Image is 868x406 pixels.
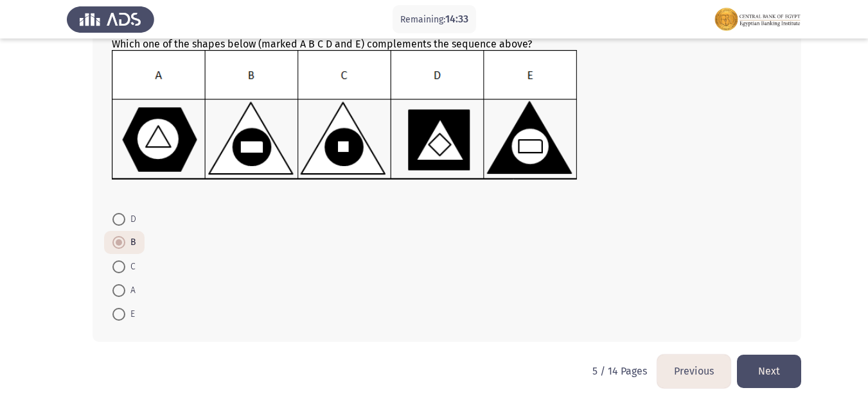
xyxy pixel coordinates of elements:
p: 5 / 14 Pages [592,365,647,377]
span: B [125,235,136,250]
img: UkFYMDA5MUIucG5nMTYyMjAzMzI0NzA2Ng==.png [112,50,578,180]
p: Remaining: [400,12,468,28]
img: Assessment logo of FOCUS Assessment 3 Modules EN [714,1,801,37]
span: C [125,259,136,275]
img: Assess Talent Management logo [67,1,154,37]
span: E [125,307,135,322]
button: load previous page [657,355,731,387]
span: 14:33 [445,13,468,25]
button: load next page [737,355,801,387]
span: D [125,212,136,227]
span: A [125,283,136,298]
